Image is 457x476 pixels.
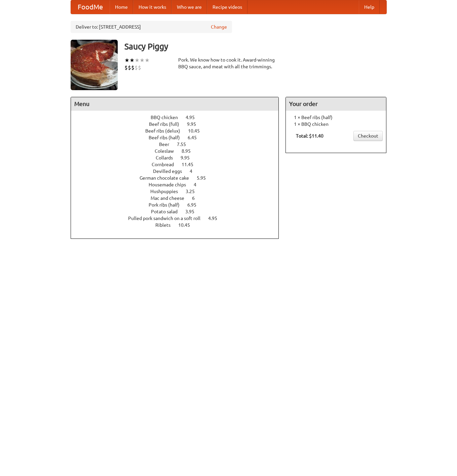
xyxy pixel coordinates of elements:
[186,189,201,194] span: 3.25
[197,175,213,181] span: 5.95
[149,182,209,187] a: Housemade chips 4
[192,195,201,201] span: 6
[155,222,202,228] a: Riblets 10.45
[149,202,209,208] a: Pork ribs (half) 6.95
[155,148,203,154] a: Coleslaw 8.95
[128,216,230,221] a: Pulled pork sandwich on a soft roll 4.95
[145,57,150,64] li: ★
[178,57,279,70] div: Pork. We know how to cook it. Award-winning BBQ sauce, and meat with all the trimmings.
[186,115,201,120] span: 4.95
[149,121,208,127] a: Beef ribs (full) 9.95
[140,57,145,64] li: ★
[185,209,201,214] span: 3.95
[129,57,135,64] li: ★
[151,115,185,120] span: BBQ chicken
[150,189,207,194] a: Hushpuppies 3.25
[151,209,184,214] span: Potato salad
[182,148,197,154] span: 8.95
[353,131,383,141] a: Checkout
[155,148,181,154] span: Coleslaw
[128,216,207,221] span: Pulled pork sandwich on a soft roll
[188,128,206,134] span: 10.45
[149,135,187,140] span: Beef ribs (half)
[289,114,383,121] li: 1 × Beef ribs (half)
[187,202,203,208] span: 6.95
[289,121,383,127] li: 1 × BBQ chicken
[181,155,196,160] span: 9.95
[152,162,206,167] a: Cornbread 11.45
[145,128,212,134] a: Beef ribs (delux) 10.45
[182,162,200,167] span: 11.45
[71,0,110,14] a: FoodMe
[207,0,247,14] a: Recipe videos
[149,182,193,187] span: Housemade chips
[286,97,386,111] h4: Your order
[140,175,218,181] a: German chocolate cake 5.95
[159,142,176,147] span: Beer
[156,155,202,160] a: Collards 9.95
[156,155,180,160] span: Collards
[153,169,189,174] span: Devilled eggs
[188,135,203,140] span: 6.45
[138,64,141,71] li: $
[124,57,129,64] li: ★
[296,133,323,139] b: Total: $11.40
[155,222,177,228] span: Riblets
[71,40,118,90] img: angular.jpg
[131,64,135,71] li: $
[145,128,187,134] span: Beef ribs (delux)
[187,121,203,127] span: 9.95
[190,169,199,174] span: 4
[149,135,209,140] a: Beef ribs (half) 6.45
[151,195,207,201] a: Mac and cheese 6
[133,0,172,14] a: How it works
[211,24,227,30] a: Change
[359,0,380,14] a: Help
[150,189,185,194] span: Hushpuppies
[159,142,198,147] a: Beer 7.55
[194,182,203,187] span: 4
[135,64,138,71] li: $
[153,169,205,174] a: Devilled eggs 4
[110,0,133,14] a: Home
[151,115,207,120] a: BBQ chicken 4.95
[151,195,191,201] span: Mac and cheese
[152,162,181,167] span: Cornbread
[172,0,207,14] a: Who we are
[208,216,224,221] span: 4.95
[178,222,197,228] span: 10.45
[135,57,140,64] li: ★
[177,142,193,147] span: 7.55
[124,64,128,71] li: $
[140,175,196,181] span: German chocolate cake
[149,121,186,127] span: Beef ribs (full)
[124,40,387,53] h3: Saucy Piggy
[149,202,186,208] span: Pork ribs (half)
[71,97,279,111] h4: Menu
[151,209,207,214] a: Potato salad 3.95
[128,64,131,71] li: $
[71,21,232,33] div: Deliver to: [STREET_ADDRESS]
